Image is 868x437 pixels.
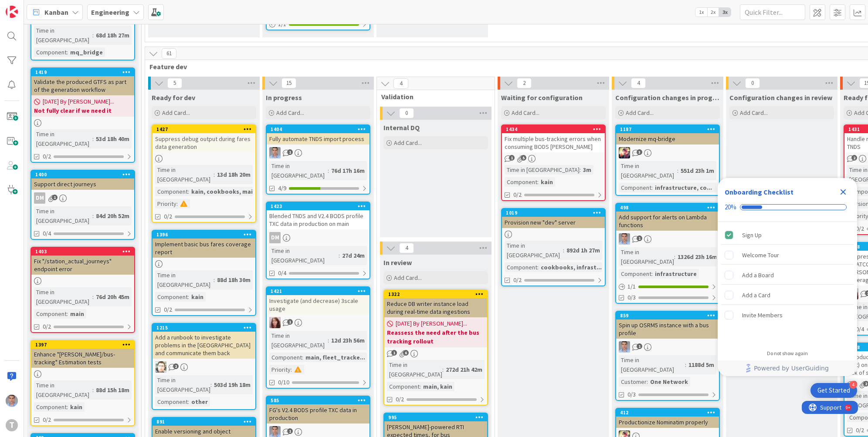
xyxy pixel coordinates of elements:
[627,293,636,302] span: 0/3
[156,232,255,238] div: 1396
[502,209,605,228] div: 1019Provision new "dev" server
[91,8,129,17] b: Engineering
[616,281,719,292] div: 1/1
[267,287,370,295] div: 1421
[67,309,68,319] span: :
[631,78,646,88] span: 4
[34,129,92,148] div: Time in [GEOGRAPHIC_DATA]
[34,402,67,412] div: Component
[620,126,719,132] div: 1187
[188,292,189,302] span: :
[619,147,630,158] img: VB
[383,289,488,406] a: 1322Reduce DB writer instance load during real-time data ingestions[DATE] By [PERSON_NAME]...Reas...
[339,251,340,260] span: :
[31,340,135,426] a: 1397Enhance "[PERSON_NAME]/bus-tracking" Estimation testsTime in [GEOGRAPHIC_DATA]:88d 15h 18mCom...
[616,125,719,145] div: 1187Modernize mq-bridge
[616,204,719,212] div: 498
[287,428,293,434] span: 1
[287,319,293,325] span: 1
[67,402,68,412] span: :
[502,125,605,152] div: 1434Fix multiple bus-tracking errors when consuming BODS [PERSON_NAME]
[767,350,808,357] div: Do not show again
[420,382,421,391] span: :
[267,397,370,424] div: 585FG's V2.4 BODS profile TXC data in production
[340,251,367,260] div: 27d 24m
[647,377,648,387] span: :
[563,245,564,255] span: :
[686,360,716,370] div: 1188d 5m
[651,183,653,192] span: :
[396,395,404,404] span: 0/2
[153,361,255,373] div: VD
[31,171,134,190] div: 1400Support direct journeys
[153,231,255,258] div: 1396Implement basic bus fares coverage report
[269,365,291,374] div: Priority
[68,402,85,412] div: kain
[68,309,86,319] div: main
[856,325,864,334] span: 0/4
[653,183,714,192] div: infrastructure, co...
[851,155,857,161] span: 2
[34,380,92,400] div: Time in [GEOGRAPHIC_DATA]
[35,69,134,75] div: 1419
[155,270,214,289] div: Time in [GEOGRAPHIC_DATA]
[52,195,58,200] span: 1
[616,233,719,245] div: LD
[164,305,172,314] span: 0/2
[384,413,487,421] div: 995
[616,147,719,158] div: VB
[269,161,328,180] div: Time in [GEOGRAPHIC_DATA]
[513,276,522,285] span: 0/2
[31,68,134,95] div: 1419Validate the produced GTFS as part of the generation workflow
[619,183,651,192] div: Component
[31,76,134,95] div: Validate the produced GTFS as part of the generation workflow
[267,295,370,314] div: Investigate (and decrease) 3scale usage
[68,47,105,57] div: mq_bridge
[648,377,690,387] div: One Network
[505,177,537,187] div: Component
[721,286,854,305] div: Add a Card is incomplete.
[44,3,48,10] div: 9+
[156,419,255,425] div: 891
[214,275,215,285] span: :
[31,341,134,368] div: 1397Enhance "[PERSON_NAME]/bus-tracking" Estimation tests
[725,187,793,197] div: Onboarding Checklist
[269,317,281,328] img: KS
[31,248,134,275] div: 1403Fix "/station_actual_journeys" endpoint error
[502,125,605,133] div: 1434
[581,165,593,175] div: 3m
[675,252,719,262] div: 1326d 23h 16m
[34,106,132,115] b: Not fully clear if we need it
[721,245,854,265] div: Welcome Tour is incomplete.
[153,239,255,258] div: Implement basic bus fares coverage report
[721,306,854,325] div: Invite Members is incomplete.
[43,152,51,161] span: 0/2
[215,170,253,179] div: 13d 18h 20m
[267,404,370,424] div: FG's V2.4 BODS profile TXC data in production
[31,68,134,76] div: 1419
[615,311,720,401] a: 859Spin up OSRM5 instance with a bus profileLDTime in [GEOGRAPHIC_DATA]:1188d 5mCustomer:One Netw...
[43,415,51,424] span: 0/2
[502,209,605,217] div: 1019
[302,353,303,362] span: :
[31,67,135,163] a: 1419Validate the produced GTFS as part of the generation workflow[DATE] By [PERSON_NAME]...Not fu...
[267,202,370,229] div: 1423Blended TNDS and V2.4 BODS profile TXC data in production on main
[156,325,255,331] div: 1215
[637,149,642,155] span: 3
[616,125,719,133] div: 1187
[6,6,18,18] img: Visit kanbanzone.com
[678,166,716,175] div: 551d 23h 1m
[537,262,539,272] span: :
[394,139,422,147] span: Add Card...
[278,378,289,387] span: 0/10
[215,275,253,285] div: 88d 18h 30m
[506,210,605,216] div: 1019
[31,170,135,240] a: 1400Support direct journeysDMTime in [GEOGRAPHIC_DATA]:84d 20h 52m0/4
[278,269,286,278] span: 0/4
[505,241,563,260] div: Time in [GEOGRAPHIC_DATA]
[718,222,857,344] div: Checklist items
[34,309,67,319] div: Component
[718,178,857,376] div: Checklist Container
[271,126,370,132] div: 1404
[740,4,805,20] input: Quick Filter...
